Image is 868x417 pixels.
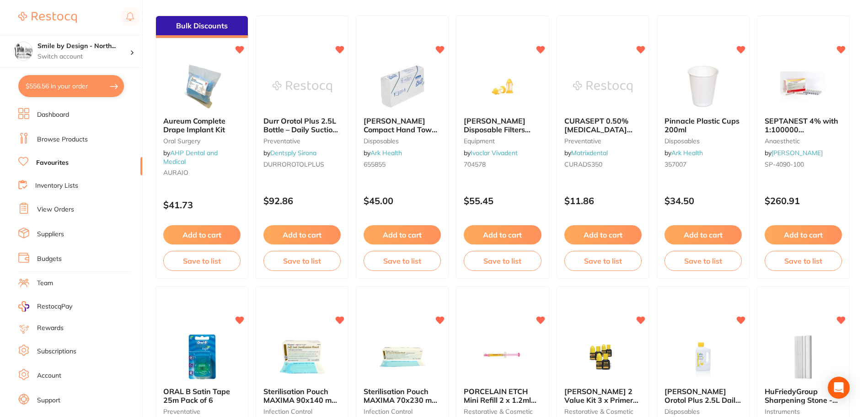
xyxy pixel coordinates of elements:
span: RestocqPay [37,302,72,311]
p: $41.73 [163,200,241,210]
span: by [664,149,703,157]
img: Aureum Complete Drape Implant Kit [172,64,232,109]
a: AHP Dental and Medical [163,149,218,165]
div: Open Intercom Messenger [828,377,850,399]
small: preventative [263,137,341,145]
b: Sterilisation Pouch MAXIMA 90x140 mm (3.5x 5.5") Box 200 [263,387,341,404]
a: Suppliers [37,230,64,239]
small: infection control [263,408,341,415]
img: Durr Orotol Plus 2.5L Daily Suction Cleaning [673,334,733,380]
p: $92.86 [263,195,341,206]
p: $11.86 [564,195,642,206]
img: Durr Orotol Plus 2.5L Bottle – Daily Suction Cleaner [273,64,332,109]
a: Subscriptions [37,347,76,356]
img: SEPTANEST 4% with 1:100000 adrenalin 2.2ml 2xBox 50 GOLD [773,64,833,109]
span: Durr Orotol Plus 2.5L Bottle – Daily Suction Cleaner [263,116,338,142]
b: Durr Orotol Plus 2.5L Bottle – Daily Suction Cleaner [263,117,341,134]
small: equipment [464,137,541,145]
button: Save to list [564,251,642,271]
p: $34.50 [664,195,742,206]
a: RestocqPay [18,301,72,312]
a: Team [37,279,53,288]
span: 704578 [464,160,486,168]
b: Aureum Complete Drape Implant Kit [163,117,241,134]
span: CURASEPT 0.50% [MEDICAL_DATA] ADS Gel 30ml tube [564,116,632,142]
a: Ivoclar Vivadent [471,149,518,157]
b: Durr Orotol Plus 2.5L Daily Suction Cleaning [664,387,742,404]
b: Pinnacle Plastic Cups 200ml [664,117,742,134]
a: Favourites [36,158,69,168]
span: ORAL B Satin Tape 25m Pack of 6 [163,387,230,404]
a: Account [37,371,61,380]
button: Save to list [263,251,341,271]
a: Budgets [37,255,62,264]
a: View Orders [37,205,74,214]
small: disposables [364,137,441,145]
span: [PERSON_NAME] 2 Value Kit 3 x Primer 6ml & 3 x Bond 5ml [564,387,638,413]
img: Pinnacle Plastic Cups 200ml [673,64,733,109]
button: Add to cart [263,225,341,244]
small: restorative & cosmetic [464,408,541,415]
span: by [464,149,518,157]
b: SE BOND 2 Value Kit 3 x Primer 6ml & 3 x Bond 5ml [564,387,642,404]
p: $260.91 [765,195,842,206]
h4: Smile by Design - North Sydney [38,42,130,51]
img: Scott Compact Hand Towel 29.5x19cm 5855 [373,64,432,109]
b: Durr Disposable Filters Yellow (0725-041-00) / 12 [464,117,541,134]
a: Ark Health [671,149,703,157]
img: CURASEPT 0.50% Chlorhexidine ADS Gel 30ml tube [573,64,632,109]
a: [PERSON_NAME] [772,149,823,157]
button: Add to cart [163,225,241,244]
span: Sterilisation Pouch MAXIMA 90x140 mm (3.5x 5.5") Box 200 [263,387,338,413]
a: Restocq Logo [18,7,77,28]
a: Dashboard [37,110,69,119]
small: disposables [664,408,742,415]
img: Sterilisation Pouch MAXIMA 90x140 mm (3.5x 5.5") Box 200 [273,334,332,380]
small: preventative [564,137,642,145]
img: Sterilisation Pouch MAXIMA 70x230 mm 2.75x9" Box of 200 [373,334,432,380]
b: SEPTANEST 4% with 1:100000 adrenalin 2.2ml 2xBox 50 GOLD [765,117,842,134]
button: Add to cart [664,225,742,244]
span: AURAIO [163,168,188,177]
button: Add to cart [464,225,541,244]
button: Add to cart [765,225,842,244]
span: [PERSON_NAME] Orotol Plus 2.5L Daily Suction Cleaning [664,387,741,413]
button: Add to cart [364,225,441,244]
span: DURROROTOLPLUS [263,160,324,168]
a: Browse Products [37,135,88,144]
button: Add to cart [564,225,642,244]
button: Save to list [364,251,441,271]
a: Ark Health [370,149,402,157]
span: Aureum Complete Drape Implant Kit [163,116,225,134]
img: RestocqPay [18,301,29,312]
button: Save to list [765,251,842,271]
span: by [163,149,218,165]
button: Save to list [163,251,241,271]
button: Save to list [664,251,742,271]
b: Sterilisation Pouch MAXIMA 70x230 mm 2.75x9" Box of 200 [364,387,441,404]
b: HuFriedyGroup Sharpening Stone - Arkansas Bates - #5 - Hard Fine Grit [765,387,842,404]
div: Bulk Discounts [156,16,248,38]
span: 655855 [364,160,386,168]
span: Pinnacle Plastic Cups 200ml [664,116,739,134]
small: instruments [765,408,842,415]
small: restorative & cosmetic [564,408,642,415]
a: Matrixdental [571,149,608,157]
b: ORAL B Satin Tape 25m Pack of 6 [163,387,241,404]
span: SP-4090-100 [765,160,804,168]
span: SEPTANEST 4% with 1:100000 [MEDICAL_DATA] 2.2ml 2xBox 50 GOLD [765,116,841,151]
a: Dentsply Sirona [270,149,316,157]
span: Sterilisation Pouch MAXIMA 70x230 mm 2.75x9" Box of 200 [364,387,438,413]
a: Rewards [37,324,64,333]
span: PORCELAIN ETCH Mini Refill 2 x 1.2ml Porcelain Etch [464,387,536,413]
p: $45.00 [364,195,441,206]
span: by [564,149,608,157]
span: by [364,149,402,157]
span: 357007 [664,160,686,168]
b: Scott Compact Hand Towel 29.5x19cm 5855 [364,117,441,134]
span: by [263,149,316,157]
small: preventative [163,408,241,415]
a: Support [37,396,60,405]
img: Smile by Design - North Sydney [14,42,32,60]
small: anaesthetic [765,137,842,145]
